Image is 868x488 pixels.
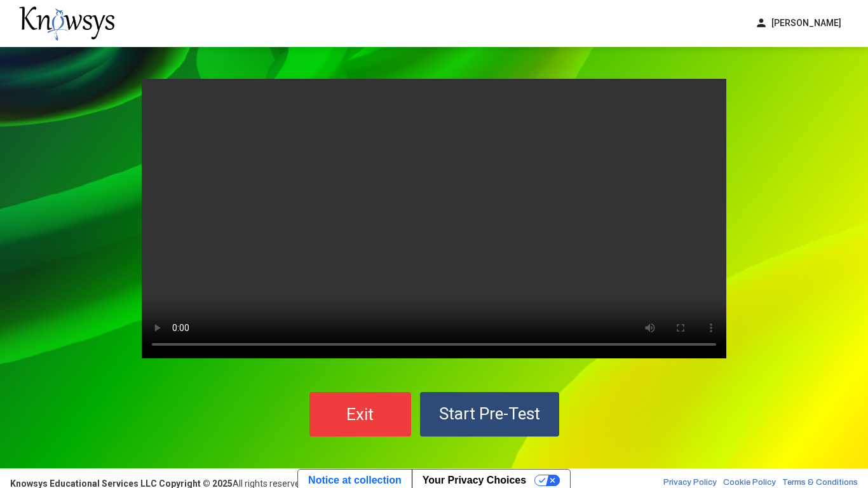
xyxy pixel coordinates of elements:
span: Exit [346,405,374,424]
video: Your browser does not support the video tag. [142,79,726,358]
span: Start Pre-Test [439,404,540,423]
button: Start Pre-Test [420,392,559,437]
button: person[PERSON_NAME] [747,13,849,34]
button: Exit [309,392,411,437]
span: person [755,17,768,30]
img: knowsys-logo.png [19,6,114,41]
